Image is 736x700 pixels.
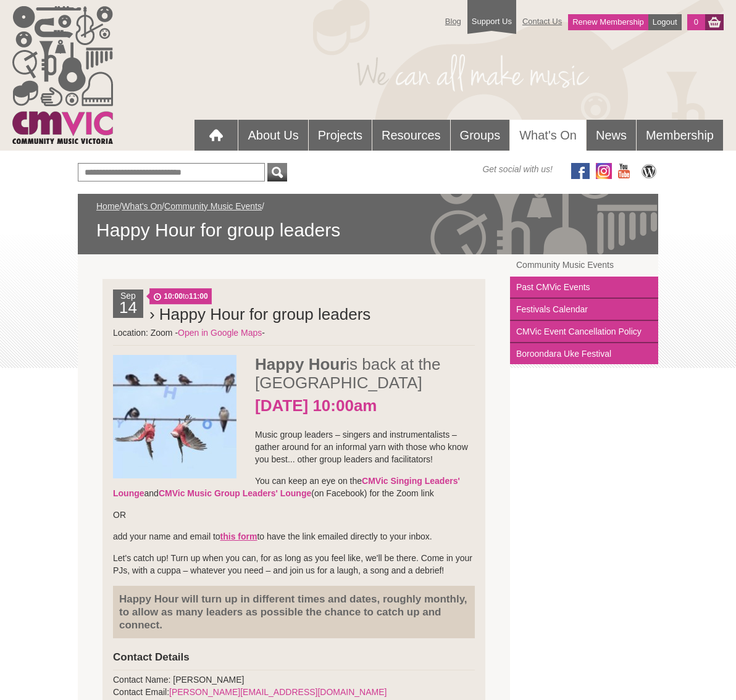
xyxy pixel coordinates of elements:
[149,288,212,304] span: to
[12,6,113,144] img: cmvic_logo.png
[372,120,450,151] a: Resources
[309,120,372,151] a: Projects
[164,292,183,301] strong: 10:00
[648,14,682,30] a: Logout
[113,651,475,664] h4: Contact Details
[687,14,705,30] a: 0
[439,10,467,32] a: Blog
[640,163,658,179] img: CMVic Blog
[119,593,469,631] h4: Happy Hour will turn up in different times and dates, roughly monthly, to allow as many leaders a...
[587,120,636,151] a: News
[122,201,162,211] a: What's On
[510,321,658,343] a: CMVic Event Cancellation Policy
[510,277,658,299] a: Past CMVic Events
[96,200,640,242] div: / / /
[96,219,640,242] span: Happy Hour for group leaders
[510,120,586,151] a: What's On
[482,163,553,175] span: Get social with us!
[178,328,262,338] a: Open in Google Maps
[113,530,475,543] p: add your name and email to to have the link emailed directly to your inbox.
[637,120,723,151] a: Membership
[510,254,658,277] a: Community Music Events
[159,488,311,498] a: CMVic Music Group Leaders' Lounge
[113,290,143,318] div: Sep
[596,163,612,179] img: icon-instagram.png
[255,355,346,373] strong: Happy Hour
[516,10,568,32] a: Contact Us
[113,509,475,521] p: OR
[113,355,475,396] h2: is back at the [GEOGRAPHIC_DATA]
[96,201,119,211] a: Home
[113,651,475,698] div: Contact Name: [PERSON_NAME] Contact Email:
[451,120,510,151] a: Groups
[568,14,648,30] a: Renew Membership
[510,343,658,364] a: Boroondara Uke Festival
[255,396,377,415] strong: [DATE] 10:00am
[164,201,262,211] a: Community Music Events
[238,120,307,151] a: About Us
[113,475,475,499] p: You can keep an eye on the and (on Facebook) for the Zoom link
[510,299,658,321] a: Festivals Calendar
[220,531,257,541] a: this form
[149,302,475,327] h2: › Happy Hour for group leaders
[113,428,475,465] p: Music group leaders – singers and instrumentalists – gather around for an informal yarn with thos...
[189,292,208,301] strong: 11:00
[113,355,236,478] img: Happy_Hour_sq.jpg
[169,687,387,697] a: [PERSON_NAME][EMAIL_ADDRESS][DOMAIN_NAME]
[116,302,140,318] h2: 14
[113,552,475,577] p: Let's catch up! Turn up when you can, for as long as you feel like, we'll be there. Come in your ...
